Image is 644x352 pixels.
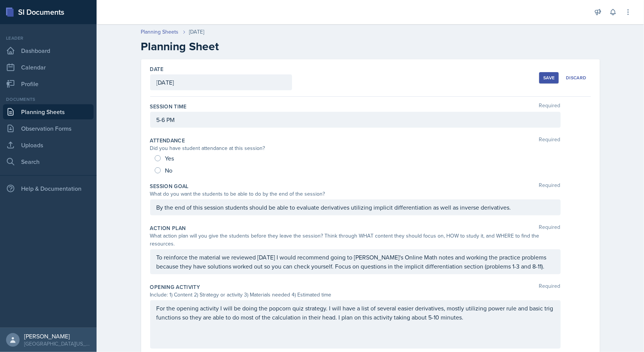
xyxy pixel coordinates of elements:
[539,182,561,190] span: Required
[543,75,555,81] div: Save
[150,283,200,291] label: Opening Activity
[3,43,94,58] a: Dashboard
[157,115,554,124] p: 5-6 PM
[150,190,561,198] div: What do you want the students to be able to do by the end of the session?
[539,137,561,144] span: Required
[157,253,554,271] p: To reinforce the material we reviewed [DATE] I would recommend going to [PERSON_NAME]'s Online Ma...
[3,60,94,75] a: Calendar
[165,154,174,162] span: Yes
[562,72,590,83] button: Discard
[150,144,561,152] div: Did you have student attendance at this session?
[3,154,94,169] a: Search
[150,224,186,232] label: Action Plan
[566,75,586,81] div: Discard
[539,283,561,291] span: Required
[141,40,600,53] h2: Planning Sheet
[141,28,179,36] a: Planning Sheets
[150,137,185,144] label: Attendance
[3,137,94,153] a: Uploads
[150,103,187,110] label: Session Time
[150,232,561,248] div: What action plan will you give the students before they leave the session? Think through WHAT con...
[165,167,173,174] span: No
[3,121,94,136] a: Observation Forms
[539,224,561,232] span: Required
[150,65,163,73] label: Date
[539,72,559,83] button: Save
[189,28,204,36] div: [DATE]
[3,96,94,103] div: Documents
[3,76,94,91] a: Profile
[150,182,189,190] label: Session Goal
[3,104,94,119] a: Planning Sheets
[150,291,561,299] div: Include: 1) Content 2) Strategy or activity 3) Materials needed 4) Estimated time
[24,332,91,340] div: [PERSON_NAME]
[24,340,91,347] div: [GEOGRAPHIC_DATA][US_STATE] in [GEOGRAPHIC_DATA]
[157,203,554,212] p: By the end of this session students should be able to evaluate derivatives utilizing implicit dif...
[3,35,94,42] div: Leader
[539,103,561,110] span: Required
[3,181,94,196] div: Help & Documentation
[157,304,554,322] p: For the opening activity I will be doing the popcorn quiz strategy. I will have a list of several...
